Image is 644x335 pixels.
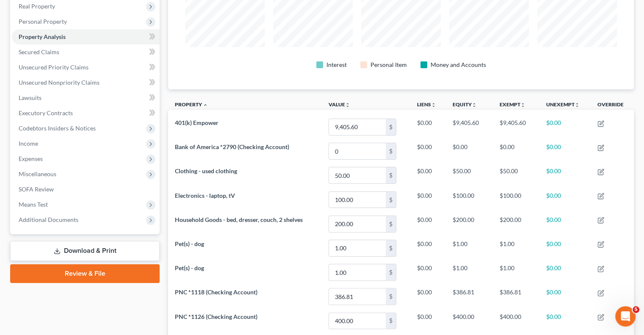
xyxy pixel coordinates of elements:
span: Pet(s) - dog [175,240,204,247]
div: [PERSON_NAME] [38,97,87,106]
div: $ [386,192,396,208]
div: $ [386,288,396,305]
div: Send us a message [17,125,141,133]
iframe: Intercom live chat [615,306,636,327]
div: Statement of Financial Affairs - Payments Made in the Last 90 days [12,194,157,218]
td: $0.00 [539,139,591,163]
span: Income [19,140,38,147]
span: Electronics - laptop, tV [175,192,235,199]
span: 5 [633,306,639,313]
a: Unsecured Priority Claims [12,60,160,75]
td: $1.00 [446,236,493,260]
td: $100.00 [492,188,539,212]
div: Recent messageProfile image for LindseyUnderstood! I will let you know as soon as those fixes hav... [8,69,161,113]
td: $0.00 [446,139,493,163]
i: unfold_more [431,102,436,108]
a: Property expand_less [175,101,208,108]
td: $0.00 [492,139,539,163]
span: Expenses [19,155,43,162]
div: Profile image for LindseyUnderstood! I will let you know as soon as those fixes have been deploye... [9,81,160,113]
input: 0.00 [329,192,386,208]
div: Amendments [17,221,142,230]
input: 0.00 [329,216,386,232]
td: $400.00 [492,309,539,333]
td: $50.00 [446,163,493,188]
td: $0.00 [410,139,446,163]
div: Close [146,14,161,29]
span: Clothing - used clothing [175,167,237,174]
div: Recent message [17,76,152,85]
td: $100.00 [446,188,493,212]
td: $0.00 [539,309,591,333]
td: $9,405.60 [446,115,493,139]
td: $0.00 [410,236,446,260]
span: Miscellaneous [19,170,56,177]
div: $ [386,240,396,256]
span: Unsecured Nonpriority Claims [19,79,100,86]
td: $0.00 [539,163,591,188]
td: $0.00 [410,115,446,139]
td: $0.00 [539,236,591,260]
a: SOFA Review [12,182,160,197]
div: Send us a messageWe typically reply in a few hours [8,117,161,150]
input: 0.00 [329,313,386,329]
td: $200.00 [446,212,493,236]
span: Personal Property [19,18,67,25]
th: Override [591,96,634,115]
span: Lawsuits [19,94,41,101]
div: $ [386,264,396,280]
a: Download & Print [10,241,160,261]
span: Messages [70,278,100,284]
td: $9,405.60 [492,115,539,139]
span: Executory Contracts [19,109,73,116]
td: $1.00 [446,260,493,284]
input: 0.00 [329,288,386,305]
a: Equityunfold_more [453,101,477,108]
div: $ [386,313,396,329]
td: $0.00 [410,309,446,333]
i: unfold_more [575,102,580,108]
span: PNC *1126 (Checking Account) [175,313,257,320]
span: 401(k) Empower [175,119,218,126]
td: $1.00 [492,236,539,260]
a: Property Analysis [12,29,160,44]
div: • 4h ago [88,97,113,106]
div: Statement of Financial Affairs - Payments Made in the Last 90 days [17,197,142,215]
i: unfold_more [520,102,525,108]
div: We typically reply in a few hours [17,133,141,142]
td: $386.81 [446,285,493,309]
td: $50.00 [492,163,539,188]
td: $0.00 [539,212,591,236]
td: $1.00 [492,260,539,284]
span: Search for help [17,162,69,171]
a: Review & File [10,264,160,283]
td: $0.00 [539,115,591,139]
input: 0.00 [329,264,386,280]
td: $0.00 [539,285,591,309]
button: Messages [56,257,113,291]
a: Exemptunfold_more [499,101,525,108]
a: Lawsuits [12,90,160,105]
span: Additional Documents [19,216,78,223]
span: Home [19,278,38,284]
a: Liensunfold_more [417,101,436,108]
span: Real Property [19,3,55,10]
td: $200.00 [492,212,539,236]
td: $0.00 [410,285,446,309]
a: Unsecured Nonpriority Claims [12,75,160,90]
input: 0.00 [329,167,386,183]
div: $ [386,119,396,135]
div: Interest [326,61,347,69]
div: Attorney's Disclosure of Compensation [12,178,157,194]
div: $ [386,167,396,183]
span: Bank of America *2790 (Checking Account) [175,143,289,150]
a: Unexemptunfold_more [546,101,580,108]
input: 0.00 [329,119,386,135]
td: $0.00 [410,163,446,188]
div: Amendments [12,218,157,234]
span: Property Analysis [19,33,66,40]
span: Help [134,278,148,284]
button: Help [113,257,169,291]
div: Attorney's Disclosure of Compensation [17,181,142,190]
td: $386.81 [492,285,539,309]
